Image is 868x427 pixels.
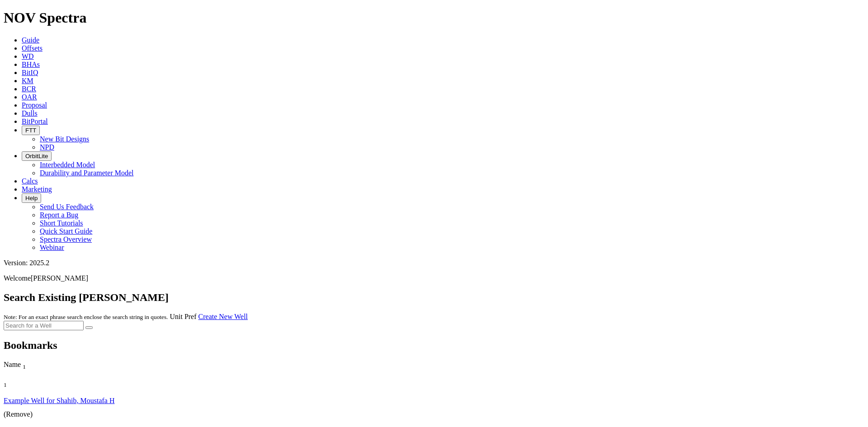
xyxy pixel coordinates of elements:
a: NPD [40,143,54,151]
div: Sort None [4,361,804,379]
button: FTT [22,126,40,135]
div: Sort None [4,379,49,389]
a: Dulls [22,109,38,117]
a: WD [22,52,34,60]
a: (Remove) [4,410,33,418]
a: Quick Start Guide [40,227,92,235]
span: OrbitLite [25,153,48,160]
span: Name [4,361,21,368]
h1: NOV Spectra [4,9,864,26]
a: OAR [22,93,37,101]
div: Column Menu [4,371,804,379]
a: BHAs [22,61,40,68]
span: FTT [25,127,36,134]
a: Calcs [22,177,38,185]
sub: 1 [23,363,26,370]
a: Unit Pref [170,313,196,320]
a: Proposal [22,101,47,109]
a: Report a Bug [40,211,78,219]
a: Short Tutorials [40,219,83,227]
a: BCR [22,85,36,93]
a: Marketing [22,185,52,193]
a: Webinar [40,244,64,251]
div: Version: 2025.2 [4,259,864,267]
a: BitIQ [22,69,38,76]
a: New Bit Designs [40,135,89,143]
button: Help [22,193,41,203]
a: Send Us Feedback [40,203,94,211]
sub: 1 [4,381,7,388]
p: Welcome [4,274,864,282]
h2: Search Existing [PERSON_NAME] [4,291,864,304]
a: Interbedded Model [40,161,95,169]
div: Sort None [4,379,49,397]
a: BitPortal [22,117,48,125]
input: Search for a Well [4,321,84,330]
div: Name Sort None [4,361,804,371]
a: KM [22,77,33,84]
a: Spectra Overview [40,235,92,243]
span: [PERSON_NAME] [31,274,88,282]
a: Guide [22,36,39,44]
span: Help [25,195,38,202]
div: Column Menu [4,389,49,397]
small: Note: For an exact phrase search enclose the search string in quotes. [4,314,168,320]
h2: Bookmarks [4,339,864,352]
a: Offsets [22,44,42,52]
a: Durability and Parameter Model [40,169,134,177]
a: Example Well for Shahib, Moustafa H [4,397,114,404]
span: Sort None [4,379,7,386]
a: Create New Well [198,313,248,320]
button: OrbitLite [22,151,52,161]
span: Sort None [23,361,26,368]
